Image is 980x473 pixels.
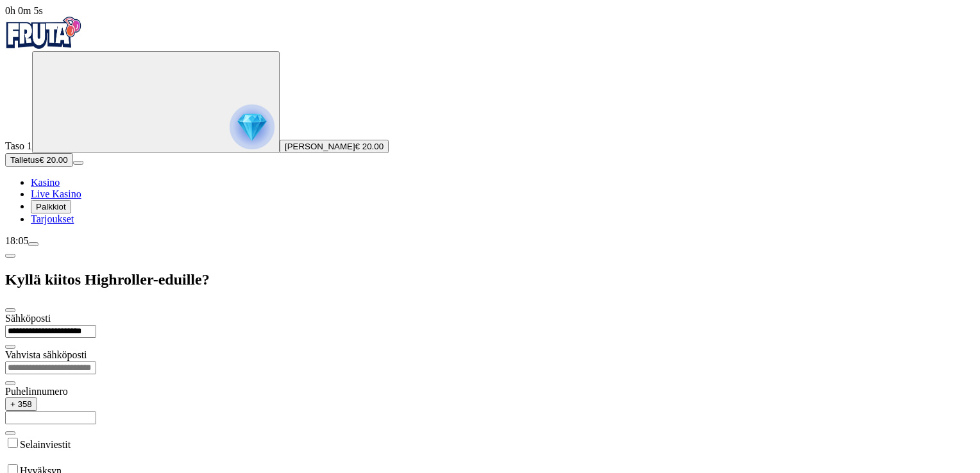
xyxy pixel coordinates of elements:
[280,140,389,153] button: [PERSON_NAME]€ 20.00
[31,213,74,224] a: Tarjoukset
[5,40,82,51] a: Fruta
[5,5,43,16] span: user session time
[230,104,275,149] img: reward progress
[5,254,15,258] button: chevron-left icon
[5,271,975,288] h2: Kyllä kiitos Highroller-eduille?
[5,140,32,151] span: Taso 1
[39,155,67,165] span: € 20.00
[10,155,39,165] span: Talletus
[5,17,82,49] img: Fruta
[28,242,38,246] button: menu
[5,386,68,397] label: Puhelinnumero
[355,142,384,151] span: € 20.00
[5,308,15,312] button: close
[5,153,73,167] button: Talletusplus icon€ 20.00
[36,202,66,212] span: Palkkiot
[73,161,83,165] button: menu
[5,17,975,225] nav: Primary
[31,188,81,199] a: Live Kasino
[32,51,280,153] button: reward progress
[5,381,15,385] button: eye icon
[5,431,15,435] button: eye icon
[5,345,15,349] button: eye icon
[5,313,51,324] label: Sähköposti
[31,177,60,188] a: Kasino
[5,177,975,225] nav: Main menu
[285,142,355,151] span: [PERSON_NAME]
[5,235,28,246] span: 18:05
[5,349,87,360] label: Vahvista sähköposti
[20,439,71,450] label: Selainviestit
[31,200,71,213] button: Palkkiot
[5,397,37,411] button: + 358chevron-down icon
